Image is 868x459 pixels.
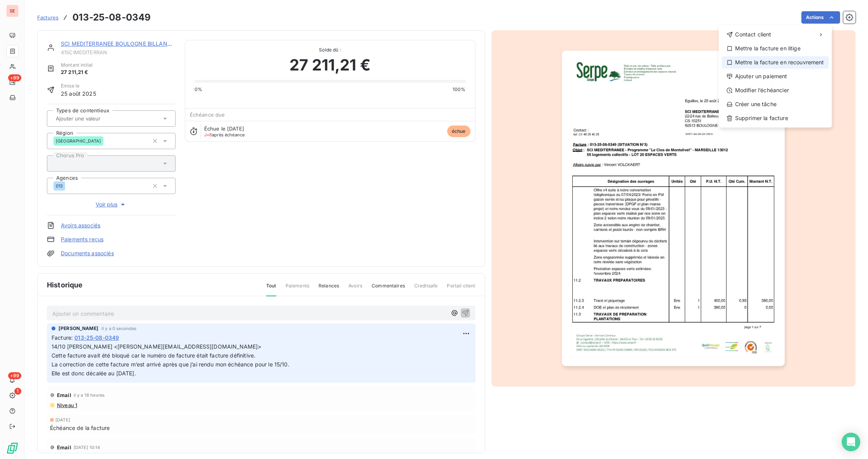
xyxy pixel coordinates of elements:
[722,70,829,83] div: Ajouter un paiement
[722,112,829,124] div: Supprimer la facture
[719,25,832,127] div: Actions
[722,56,829,69] div: Mettre la facture en recouvrement
[722,42,829,55] div: Mettre la facture en litige
[735,31,771,38] span: Contact client
[722,84,829,96] div: Modifier l’échéancier
[722,98,829,110] div: Créer une tâche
